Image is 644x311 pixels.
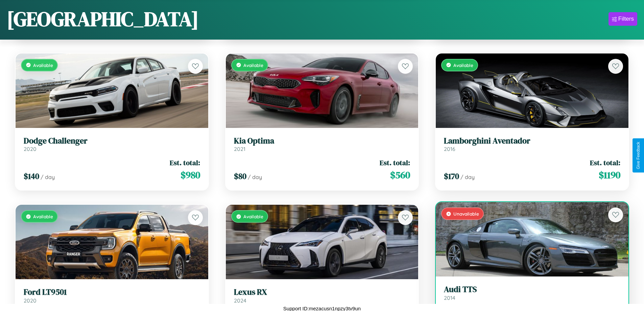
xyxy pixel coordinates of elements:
span: 2020 [24,146,37,152]
span: 2020 [24,297,37,304]
h3: Audi TTS [444,285,620,294]
span: 2021 [234,146,245,152]
span: $ 140 [24,171,39,182]
span: $ 560 [390,168,410,182]
span: Available [33,214,53,219]
a: Lexus RX2024 [234,287,410,304]
button: Filters [609,12,637,26]
span: Available [33,62,53,68]
a: Lamborghini Aventador2016 [444,136,620,153]
span: 2014 [444,294,455,301]
span: Available [243,214,263,219]
h3: Ford LT9501 [24,287,200,297]
h3: Lexus RX [234,287,410,297]
span: 2024 [234,297,246,304]
span: Est. total: [380,158,410,168]
span: Available [453,62,473,68]
h3: Kia Optima [234,136,410,146]
h3: Dodge Challenger [24,136,200,146]
span: $ 980 [181,168,200,182]
a: Audi TTS2014 [444,285,620,301]
span: Est. total: [590,158,620,168]
span: $ 80 [234,171,246,182]
span: Est. total: [170,158,200,168]
span: $ 1190 [599,168,620,182]
h1: [GEOGRAPHIC_DATA] [7,5,199,33]
span: Unavailable [453,211,479,217]
div: Give Feedback [636,142,641,169]
span: 2016 [444,146,455,152]
span: $ 170 [444,171,459,182]
div: Filters [618,16,634,22]
span: Available [243,62,263,68]
span: / day [460,174,475,180]
a: Kia Optima2021 [234,136,410,153]
span: / day [248,174,262,180]
a: Ford LT95012020 [24,287,200,304]
span: / day [41,174,55,180]
a: Dodge Challenger2020 [24,136,200,153]
h3: Lamborghini Aventador [444,136,620,146]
